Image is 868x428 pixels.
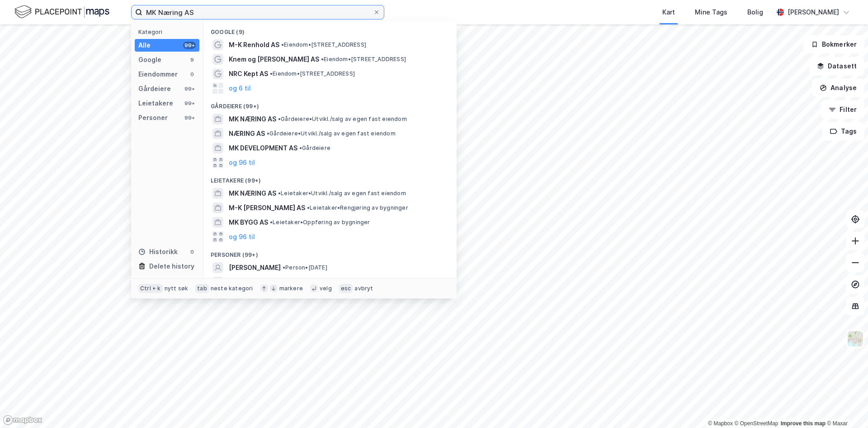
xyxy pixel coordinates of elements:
[270,70,355,77] span: Eiendom • [STREET_ADDRESS]
[138,69,178,80] div: Eiendommer
[203,21,457,38] div: Google (9)
[267,130,396,137] span: Gårdeiere • Utvikl./salg av egen fast eiendom
[781,420,826,427] a: Improve this map
[138,98,173,109] div: Leietakere
[138,284,163,293] div: Ctrl + k
[229,83,251,94] button: og 6 til
[822,122,864,140] button: Tags
[229,114,276,125] span: MK NÆRING AS
[708,420,733,427] a: Mapbox
[138,54,161,65] div: Google
[283,264,285,271] span: •
[321,56,406,63] span: Eiendom • [STREET_ADDRESS]
[229,202,305,213] span: M-K [PERSON_NAME] AS
[812,79,864,97] button: Analyse
[270,219,273,226] span: •
[735,420,778,427] a: OpenStreetMap
[3,415,42,425] a: Mapbox homepage
[229,68,268,79] span: NRC Kept AS
[149,261,194,272] div: Delete history
[138,83,171,94] div: Gårdeiere
[747,7,763,18] div: Bolig
[203,244,457,260] div: Personer (99+)
[183,42,196,49] div: 99+
[183,85,196,92] div: 99+
[695,7,727,18] div: Mine Tags
[229,262,281,273] span: [PERSON_NAME]
[189,71,196,78] div: 0
[142,5,373,19] input: Søk på adresse, matrikkel, gårdeiere, leietakere eller personer
[229,54,319,65] span: Knem og [PERSON_NAME] AS
[270,219,370,226] span: Leietaker • Oppføring av bygninger
[823,385,868,428] iframe: Chat Widget
[339,284,353,293] div: esc
[229,128,265,139] span: NÆRING AS
[229,188,276,199] span: MK NÆRING AS
[183,100,196,107] div: 99+
[211,285,253,292] div: neste kategori
[321,56,324,63] span: •
[189,56,196,63] div: 9
[138,40,151,51] div: Alle
[14,4,109,20] img: logo.f888ab2527a4732fd821a326f86c7f29.svg
[229,277,281,288] span: [PERSON_NAME]
[320,285,332,292] div: velg
[307,204,408,212] span: Leietaker • Rengjøring av bygninger
[195,284,209,293] div: tab
[229,143,297,154] span: MK DEVELOPMENT AS
[203,96,457,112] div: Gårdeiere (99+)
[662,7,675,18] div: Kart
[229,157,255,168] button: og 96 til
[821,101,864,119] button: Filter
[270,70,273,77] span: •
[278,190,281,197] span: •
[283,264,327,271] span: Person • [DATE]
[281,41,366,48] span: Eiendom • [STREET_ADDRESS]
[138,112,168,123] div: Personer
[281,41,284,48] span: •
[229,231,255,242] button: og 96 til
[278,115,281,122] span: •
[189,248,196,255] div: 0
[203,170,457,186] div: Leietakere (99+)
[788,7,839,18] div: [PERSON_NAME]
[354,285,373,292] div: avbryt
[278,190,406,197] span: Leietaker • Utvikl./salg av egen fast eiendom
[279,285,303,292] div: markere
[165,285,189,292] div: nytt søk
[803,35,864,53] button: Bokmerker
[138,246,178,257] div: Historikk
[267,130,269,137] span: •
[278,115,407,123] span: Gårdeiere • Utvikl./salg av egen fast eiendom
[847,330,864,347] img: Z
[299,144,330,152] span: Gårdeiere
[138,29,199,35] div: Kategori
[299,144,302,151] span: •
[229,217,268,228] span: MK BYGG AS
[229,39,279,50] span: M-K Renhold AS
[809,57,864,75] button: Datasett
[307,204,310,211] span: •
[823,385,868,428] div: Kontrollprogram for chat
[183,114,196,121] div: 99+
